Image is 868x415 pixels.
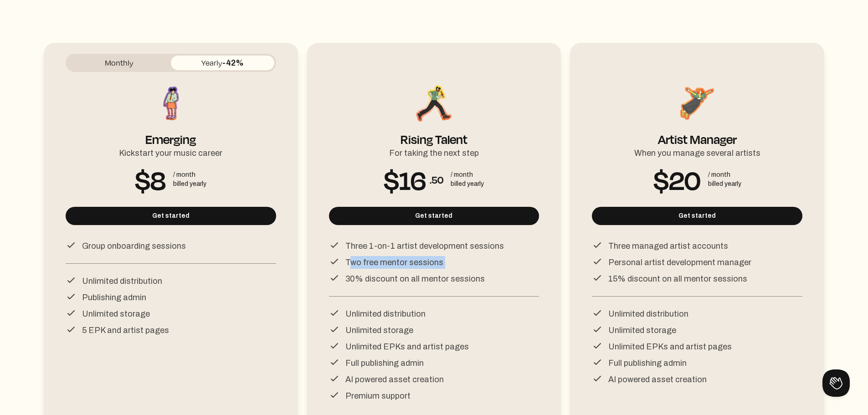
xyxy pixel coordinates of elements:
[653,172,701,187] span: $20
[430,172,443,187] span: .50
[345,340,469,353] p: Unlimited EPKs and artist pages
[658,124,737,143] div: Artist Manager
[345,357,424,369] p: Full publishing admin
[82,240,186,252] p: Group onboarding sessions
[634,143,760,159] div: When you manage several artists
[345,272,485,285] p: 30% discount on all mentor sessions
[171,56,274,70] button: Yearly-42%
[608,307,688,320] p: Unlimited distribution
[82,324,169,337] p: 5 EPK and artist pages
[345,256,443,269] p: Two free mentor sessions
[345,240,504,252] p: Three 1-on-1 artist development sessions
[222,58,244,67] span: -42%
[135,172,166,187] span: $8
[329,207,539,225] button: Get started
[608,324,676,337] p: Unlimited storage
[708,179,741,189] div: billed yearly
[145,124,196,143] div: Emerging
[608,357,687,369] p: Full publishing admin
[345,373,444,386] p: AI powered asset creation
[608,272,747,285] p: 15% discount on all mentor sessions
[608,373,707,386] p: AI powered asset creation
[677,83,718,124] img: Artist Manager
[413,83,454,124] img: Rising Talent
[82,307,150,320] p: Unlimited storage
[345,389,411,402] p: Premium support
[708,170,741,179] div: / month
[822,369,850,397] iframe: Toggle Customer Support
[451,179,484,189] div: billed yearly
[451,170,484,179] div: / month
[119,143,222,159] div: Kickstart your music career
[401,124,467,143] div: Rising Talent
[82,291,146,304] p: Publishing admin
[608,340,732,353] p: Unlimited EPKs and artist pages
[150,83,191,124] img: Emerging
[67,56,171,70] button: Monthly
[345,324,413,337] p: Unlimited storage
[82,275,162,287] p: Unlimited distribution
[608,256,751,269] p: Personal artist development manager
[389,143,479,159] div: For taking the next step
[345,307,426,320] p: Unlimited distribution
[173,170,206,179] div: / month
[592,207,802,225] button: Get started
[384,172,426,187] span: $16
[173,179,206,189] div: billed yearly
[608,240,728,252] p: Three managed artist accounts
[66,207,276,225] button: Get started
